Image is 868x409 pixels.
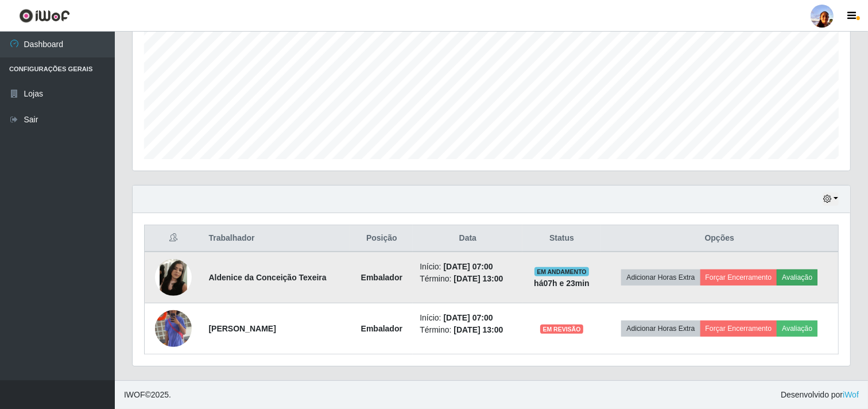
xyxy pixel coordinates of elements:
[522,225,600,252] th: Status
[621,269,700,285] button: Adicionar Horas Extra
[124,390,145,399] span: IWOF
[540,325,583,334] span: EM REVISÃO
[700,269,777,285] button: Forçar Encerramento
[601,225,839,252] th: Opções
[444,262,493,271] time: [DATE] 07:00
[124,389,171,401] span: © 2025 .
[361,273,402,282] strong: Embalador
[208,273,326,282] strong: Aldenice da Conceição Texeira
[208,324,276,333] strong: [PERSON_NAME]
[420,261,516,273] li: Início:
[534,267,589,276] span: EM ANDAMENTO
[420,273,516,285] li: Término:
[420,324,516,336] li: Término:
[777,321,817,337] button: Avaliação
[420,312,516,324] li: Início:
[350,225,413,252] th: Posição
[413,225,522,252] th: Data
[534,279,590,288] strong: há 07 h e 23 min
[454,325,503,334] time: [DATE] 13:00
[700,321,777,337] button: Forçar Encerramento
[155,259,192,296] img: 1744494663000.jpeg
[781,389,859,401] span: Desenvolvido por
[19,9,70,23] img: CoreUI Logo
[361,324,402,333] strong: Embalador
[454,274,503,283] time: [DATE] 13:00
[444,313,493,322] time: [DATE] 07:00
[777,269,817,285] button: Avaliação
[843,390,859,399] a: iWof
[155,296,192,361] img: 1756137808513.jpeg
[621,321,700,337] button: Adicionar Horas Extra
[201,225,350,252] th: Trabalhador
